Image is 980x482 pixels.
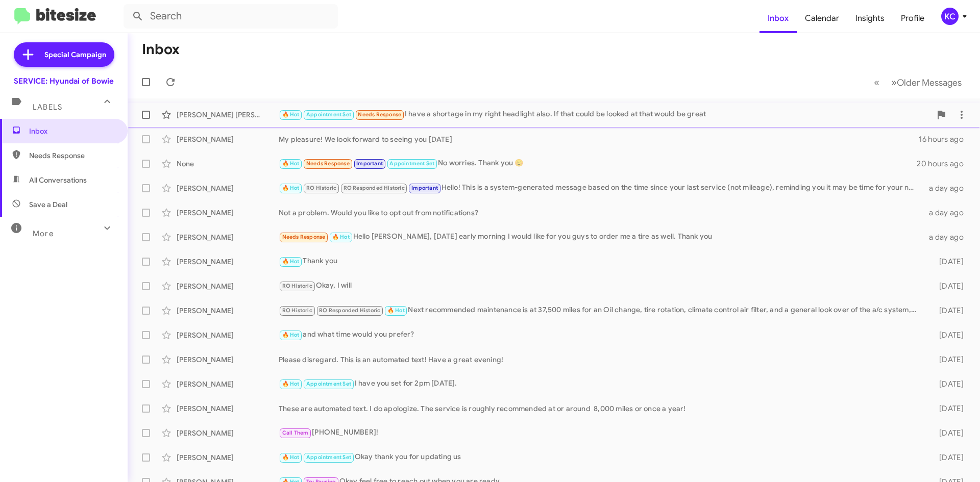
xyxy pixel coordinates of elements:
div: [PERSON_NAME] [177,379,279,389]
div: [PHONE_NUMBER]! [279,427,923,439]
div: [DATE] [923,403,972,414]
span: Older Messages [897,77,962,88]
div: Not a problem. Would you like to opt out from notifications? [279,208,923,218]
div: [PERSON_NAME] [177,330,279,340]
nav: Page navigation example [868,72,968,93]
span: » [891,76,897,89]
div: [DATE] [923,354,972,365]
div: 16 hours ago [919,134,972,144]
div: and what time would you prefer? [279,329,923,341]
div: [DATE] [923,281,972,291]
div: These are automated text. I do apologize. The service is roughly recommended at or around 8,000 m... [279,403,923,414]
div: I have a shortage in my right headlight also. If that could be looked at that would be great [279,109,931,120]
span: RO Historic [306,185,336,191]
span: 🔥 Hot [332,234,350,240]
span: Appointment Set [306,454,351,461]
div: [PERSON_NAME] [177,232,279,242]
div: Hello! This is a system-generated message based on the time since your last service (not mileage)... [279,182,923,194]
span: 🔥 Hot [282,258,300,265]
div: Okay thank you for updating us [279,451,923,463]
span: Appointment Set [306,380,351,387]
span: RO Historic [282,283,312,289]
span: 🔥 Hot [282,332,300,338]
div: [PERSON_NAME] [177,183,279,193]
div: My pleasure! We look forward to seeing you [DATE] [279,134,919,144]
a: Special Campaign [14,42,114,67]
span: All Conversations [29,175,87,185]
div: 20 hours ago [917,159,972,169]
a: Inbox [759,4,797,33]
div: Please disregard. This is an automated text! Have a great evening! [279,354,923,365]
span: More [33,229,54,238]
div: [PERSON_NAME] [177,354,279,365]
span: Special Campaign [44,49,106,60]
span: Needs Response [358,111,401,118]
div: [PERSON_NAME] [177,428,279,438]
span: 🔥 Hot [387,307,405,314]
span: RO Historic [282,307,312,314]
div: [PERSON_NAME] [177,257,279,267]
div: [DATE] [923,257,972,267]
span: 🔥 Hot [282,111,300,118]
div: a day ago [923,208,972,218]
div: Thank you [279,256,923,267]
span: RO Responded Historic [344,185,405,191]
input: Search [124,4,338,29]
span: Needs Response [282,234,326,240]
div: [PERSON_NAME] [177,281,279,291]
a: Calendar [797,4,847,33]
span: Needs Response [306,160,350,167]
span: Inbox [29,126,116,136]
button: Next [885,72,968,93]
span: Call Them [282,429,309,436]
div: [PERSON_NAME] [177,208,279,218]
span: Appointment Set [389,160,434,167]
span: RO Responded Historic [319,307,380,314]
span: Save a Deal [29,199,67,210]
span: Needs Response [29,150,116,161]
div: [DATE] [923,379,972,389]
div: None [177,159,279,169]
a: Profile [893,4,933,33]
div: [PERSON_NAME] [PERSON_NAME] [177,110,279,120]
span: 🔥 Hot [282,160,300,167]
span: 🔥 Hot [282,380,300,387]
div: Okay, I will [279,280,923,292]
div: Hello [PERSON_NAME], [DATE] early morning I would like for you guys to order me a tire as well. T... [279,231,923,243]
a: Insights [847,4,893,33]
div: KC [941,8,959,25]
div: [PERSON_NAME] [177,403,279,414]
div: [PERSON_NAME] [177,306,279,316]
span: Important [411,185,438,191]
div: [PERSON_NAME] [177,134,279,144]
button: Previous [868,72,886,93]
div: a day ago [923,183,972,193]
div: No worries. Thank you 😊 [279,158,917,169]
span: « [874,76,879,89]
div: [PERSON_NAME] [177,452,279,463]
button: KC [933,8,969,25]
div: [DATE] [923,330,972,340]
div: [DATE] [923,428,972,438]
div: [DATE] [923,452,972,463]
span: Important [356,160,383,167]
span: 🔥 Hot [282,454,300,461]
span: 🔥 Hot [282,185,300,191]
div: I have you set for 2pm [DATE]. [279,378,923,390]
div: SERVICE: Hyundai of Bowie [14,76,114,86]
span: Labels [33,103,62,112]
span: Appointment Set [306,111,351,118]
div: a day ago [923,232,972,242]
h1: Inbox [142,41,180,58]
div: Next recommended maintenance is at 37,500 miles for an Oil change, tire rotation, climate control... [279,305,923,316]
div: [DATE] [923,306,972,316]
